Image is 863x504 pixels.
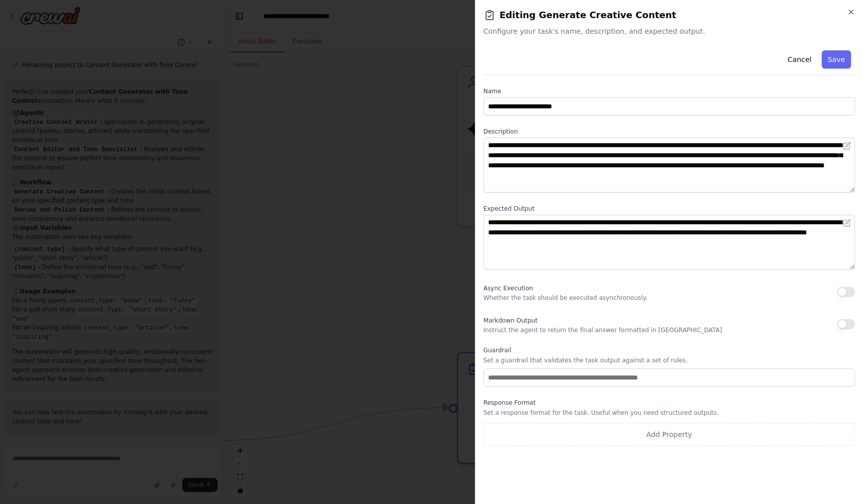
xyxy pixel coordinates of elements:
[483,285,533,292] span: Async Execution
[483,87,855,95] label: Name
[483,356,855,364] p: Set a guardrail that validates the task output against a set of rules.
[483,317,537,324] span: Markdown Output
[483,423,855,446] button: Add Property
[483,8,855,22] h2: Editing Generate Creative Content
[781,50,817,69] button: Cancel
[841,140,853,152] button: Open in editor
[483,326,722,334] p: Instruct the agent to return the final answer formatted in [GEOGRAPHIC_DATA]
[822,50,851,69] button: Save
[483,294,648,302] p: Whether the task should be executed asynchronously.
[483,128,855,136] label: Description
[483,399,855,407] label: Response Format
[483,205,855,213] label: Expected Output
[483,346,855,354] label: Guardrail
[483,26,855,36] span: Configure your task's name, description, and expected output.
[841,217,853,229] button: Open in editor
[483,409,855,417] p: Set a response format for the task. Useful when you need structured outputs.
